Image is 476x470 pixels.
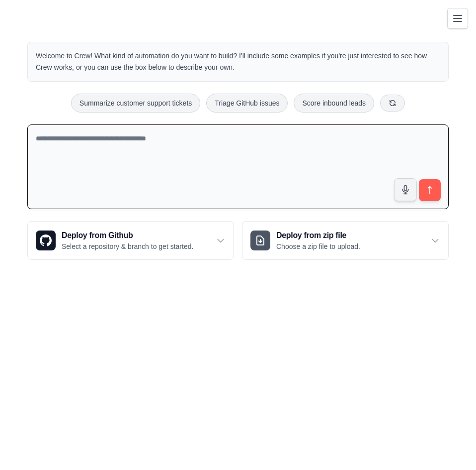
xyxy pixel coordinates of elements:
h3: Deploy from Github [62,230,193,241]
button: Summarize customer support tickets [71,94,200,113]
p: Welcome to Crew! What kind of automation do you want to build? I'll include some examples if you'... [36,50,440,73]
p: Choose a zip file to upload. [276,241,360,251]
button: Triage GitHub issues [206,94,288,113]
button: Score inbound leads [294,94,374,113]
iframe: Chat Widget [426,422,476,470]
p: Select a repository & branch to get started. [62,241,193,251]
h3: Deploy from zip file [276,230,360,241]
button: Toggle navigation [447,8,468,29]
